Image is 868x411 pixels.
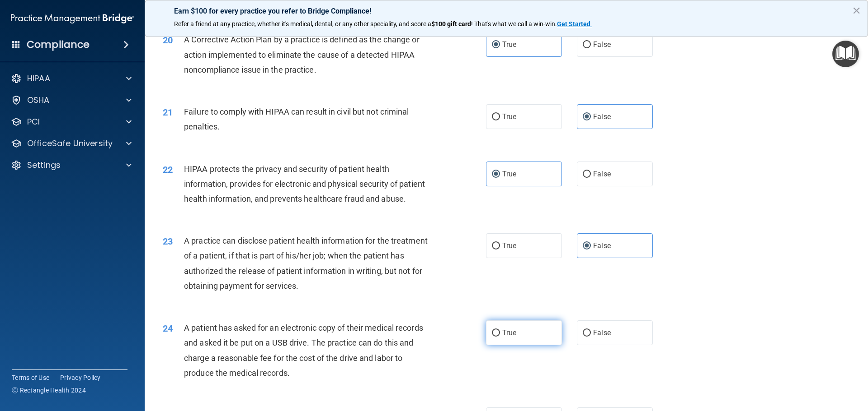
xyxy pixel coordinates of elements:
span: 22 [163,164,173,175]
input: False [583,243,591,249]
span: False [593,328,611,337]
a: OSHA [11,95,132,106]
strong: $100 gift card [431,20,471,28]
button: Close [852,3,861,18]
input: True [492,330,500,337]
input: False [583,171,591,178]
a: OfficeSafe University [11,138,132,149]
span: 23 [163,236,173,247]
span: A patient has asked for an electronic copy of their medical records and asked it be put on a USB ... [184,323,423,378]
input: True [492,243,500,249]
span: A Corrective Action Plan by a practice is defined as the change or action implemented to eliminat... [184,35,420,74]
span: 21 [163,107,173,118]
span: True [502,112,516,121]
input: True [492,42,500,48]
input: True [492,171,500,178]
span: 20 [163,35,173,46]
span: 24 [163,323,173,334]
a: Privacy Policy [60,373,101,382]
p: PCI [27,116,40,127]
input: True [492,114,500,120]
iframe: Drift Widget Chat Controller [712,347,857,383]
a: Settings [11,160,132,171]
p: Earn $100 for every practice you refer to Bridge Compliance! [174,7,839,15]
strong: Get Started [557,20,590,28]
span: ! That's what we call a win-win. [471,20,557,28]
span: HIPAA protects the privacy and security of patient health information, provides for electronic an... [184,164,425,203]
span: Refer a friend at any practice, whether it's medical, dental, or any other speciality, and score a [174,20,431,28]
input: False [583,114,591,120]
input: False [583,42,591,48]
span: False [593,170,611,178]
a: HIPAA [11,73,132,84]
span: True [502,241,516,250]
span: True [502,328,516,337]
span: A practice can disclose patient health information for the treatment of a patient, if that is par... [184,236,428,291]
h4: Compliance [27,38,90,51]
p: OfficeSafe University [27,138,113,149]
p: HIPAA [27,73,50,84]
span: False [593,241,611,250]
img: PMB logo [11,9,134,28]
input: False [583,330,591,337]
button: Open Resource Center [832,41,859,67]
p: Settings [27,160,61,171]
span: True [502,40,516,49]
span: False [593,112,611,121]
a: PCI [11,116,132,127]
a: Get Started [557,20,592,28]
a: Terms of Use [12,373,49,382]
span: Failure to comply with HIPAA can result in civil but not criminal penalties. [184,107,409,131]
span: True [502,170,516,178]
p: OSHA [27,95,50,106]
span: Ⓒ Rectangle Health 2024 [12,386,86,395]
span: False [593,40,611,49]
